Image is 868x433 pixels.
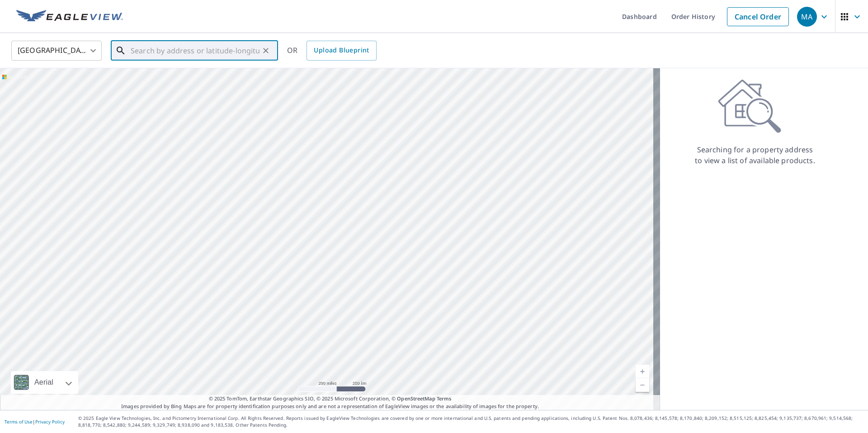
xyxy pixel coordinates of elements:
a: Current Level 5, Zoom Out [636,378,649,392]
p: | [5,419,65,424]
a: Privacy Policy [35,419,65,425]
div: OR [287,41,377,61]
p: © 2025 Eagle View Technologies, Inc. and Pictometry International Corp. All Rights Reserved. Repo... [78,415,863,428]
div: [GEOGRAPHIC_DATA] [11,38,102,63]
div: MA [797,7,817,27]
span: Upload Blueprint [314,45,369,56]
a: Current Level 5, Zoom In [636,365,649,378]
div: Aerial [32,371,56,394]
a: Cancel Order [727,7,789,26]
a: Upload Blueprint [307,41,376,61]
input: Search by address or latitude-longitude [131,38,259,63]
a: Terms [437,395,452,402]
span: © 2025 TomTom, Earthstar Geographics SIO, © 2025 Microsoft Corporation, © [209,395,452,403]
button: Clear [259,44,272,57]
p: Searching for a property address to view a list of available products. [694,144,816,166]
a: Terms of Use [5,419,33,425]
img: EV Logo [16,10,123,24]
div: Aerial [11,371,78,394]
a: OpenStreetMap [397,395,435,402]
